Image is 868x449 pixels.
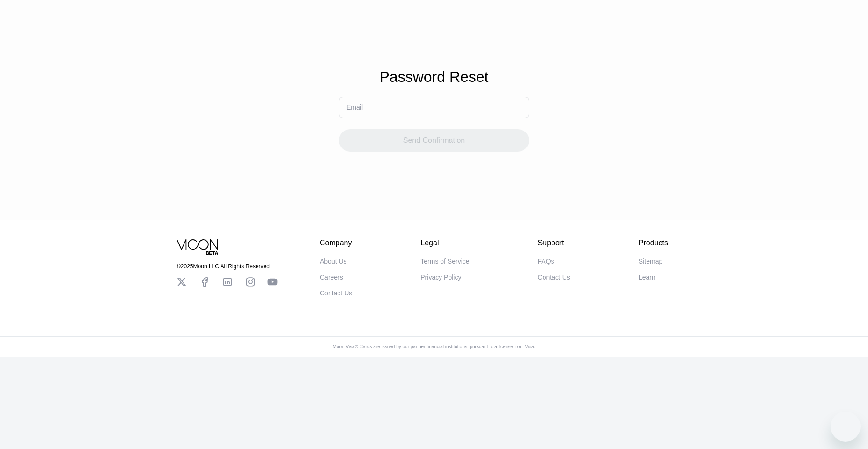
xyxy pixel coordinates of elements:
div: Careers [320,273,343,281]
div: Moon Visa® Cards are issued by our partner financial institutions, pursuant to a license from Visa. [325,344,543,349]
div: Company [320,239,352,247]
div: Support [538,239,570,247]
div: Contact Us [320,289,352,297]
div: Contact Us [538,273,570,281]
div: About Us [320,258,347,265]
div: Products [639,239,668,247]
div: Privacy Policy [420,273,461,281]
div: Email [346,103,363,111]
div: FAQs [538,258,554,265]
div: © 2025 Moon LLC All Rights Reserved [177,263,278,270]
div: Learn [639,273,655,281]
div: Sitemap [639,258,662,265]
div: Terms of Service [420,258,469,265]
iframe: Button to launch messaging window [831,412,861,442]
div: Password Reset [380,68,489,86]
div: Legal [420,239,469,247]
